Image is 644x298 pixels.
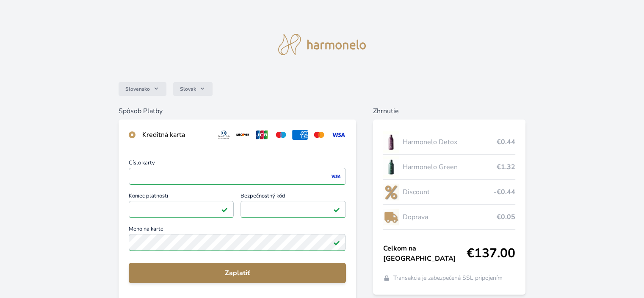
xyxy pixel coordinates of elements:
[383,206,399,228] img: delivery-lo.png
[278,34,366,55] img: logo.svg
[119,106,356,116] h6: Spôsob Platby
[142,130,209,140] div: Kreditná karta
[240,193,345,201] span: Bezpečnostný kód
[235,130,251,140] img: discover.svg
[173,82,213,96] button: Slovak
[330,130,346,140] img: visa.svg
[383,156,399,178] img: CLEAN_GREEN_se_stinem_x-lo.jpg
[129,193,234,201] span: Koniec platnosti
[311,130,327,140] img: mc.svg
[497,137,515,147] span: €0.44
[135,268,339,278] span: Zaplatiť
[133,170,342,182] iframe: Iframe pre číslo karty
[383,181,399,203] img: discount-lo.png
[129,263,345,283] button: Zaplatiť
[292,130,308,140] img: amex.svg
[333,206,340,213] img: Pole je platné
[129,226,345,234] span: Meno na karte
[129,234,345,251] input: Meno na kartePole je platné
[119,82,166,96] button: Slovensko
[383,243,467,264] span: Celkom na [GEOGRAPHIC_DATA]
[330,173,341,180] img: visa
[402,162,496,172] span: Harmonelo Green
[383,131,399,153] img: DETOX_se_stinem_x-lo.jpg
[133,203,230,215] iframe: Iframe pre deň vypršania platnosti
[254,130,270,140] img: jcb.svg
[333,239,340,246] img: Pole je platné
[494,187,515,197] span: -€0.44
[402,212,496,222] span: Doprava
[216,130,232,140] img: diners.svg
[467,246,515,261] span: €137.00
[244,203,342,215] iframe: Iframe pre bezpečnostný kód
[402,137,496,147] span: Harmonelo Detox
[393,274,503,282] span: Transakcia je zabezpečená SSL pripojením
[402,187,493,197] span: Discount
[129,160,345,168] span: Číslo karty
[180,86,196,92] span: Slovak
[497,162,515,172] span: €1.32
[497,212,515,222] span: €0.05
[273,130,289,140] img: maestro.svg
[221,206,228,213] img: Pole je platné
[373,106,525,116] h6: Zhrnutie
[125,86,150,92] span: Slovensko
